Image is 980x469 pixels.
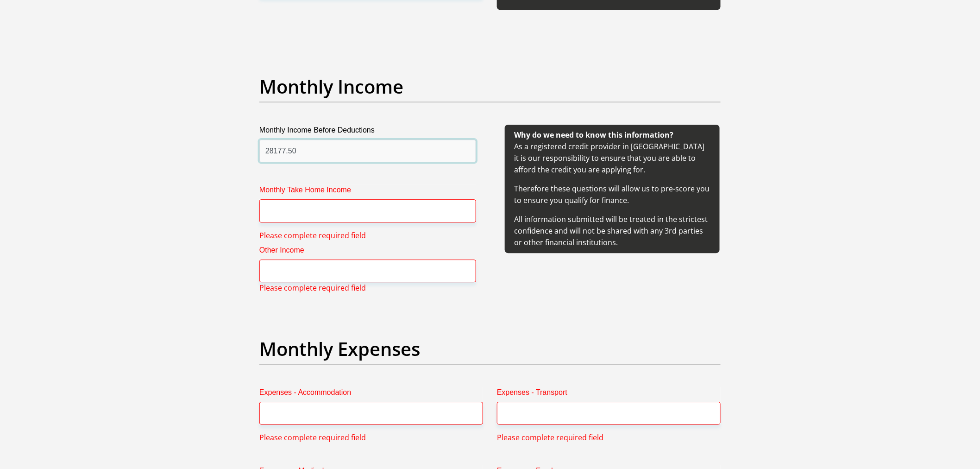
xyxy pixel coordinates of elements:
span: As a registered credit provider in [GEOGRAPHIC_DATA] it is our responsibility to ensure that you ... [514,130,710,247]
span: Please complete required field [259,230,366,241]
label: Monthly Take Home Income [259,184,476,199]
label: Monthly Income Before Deductions [259,125,476,139]
label: Expenses - Accommodation [259,387,483,402]
input: Expenses - Accommodation [259,402,483,425]
input: Other Income [259,260,476,282]
span: Please complete required field [259,432,366,443]
input: Expenses - Transport [497,402,721,425]
span: Please complete required field [497,432,603,443]
label: Other Income [259,245,476,260]
h2: Monthly Expenses [259,338,721,360]
input: Monthly Take Home Income [259,199,476,222]
span: Please complete required field [259,282,366,293]
label: Expenses - Transport [497,387,721,402]
b: Why do we need to know this information? [514,130,673,140]
h2: Monthly Income [259,76,721,98]
input: Monthly Income Before Deductions [259,139,476,162]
